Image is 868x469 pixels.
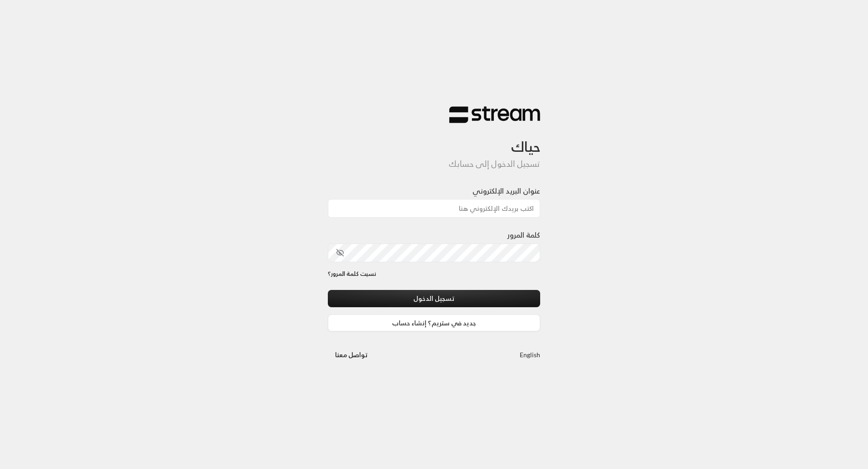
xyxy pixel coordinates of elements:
[449,106,540,124] img: Stream Logo
[328,269,376,279] a: نسيت كلمة المرور؟
[472,185,540,196] label: عنوان البريد الإلكتروني
[328,349,376,360] a: تواصل معنا
[328,290,541,307] button: تسجيل الدخول
[328,124,541,155] h3: حياك
[328,314,541,331] a: جديد في ستريم؟ إنشاء حساب
[328,199,541,218] input: اكتب بريدك الإلكتروني هنا
[328,346,376,363] button: تواصل معنا
[332,245,348,260] button: toggle password visibility
[520,346,540,363] a: English
[507,230,540,240] label: كلمة المرور
[328,159,541,169] h5: تسجيل الدخول إلى حسابك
